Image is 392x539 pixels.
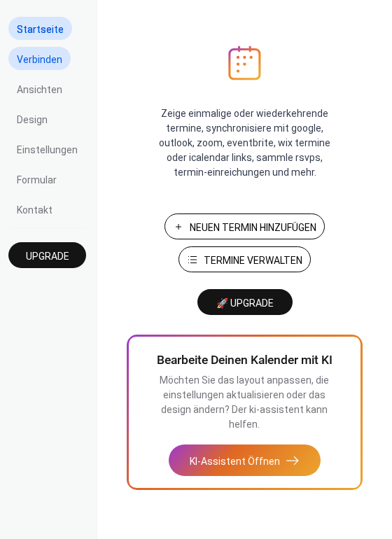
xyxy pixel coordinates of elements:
button: 🚀 Upgrade [197,289,293,315]
button: Upgrade [8,242,86,268]
span: Startseite [17,22,64,37]
span: Einstellungen [17,143,78,157]
a: Startseite [8,17,72,40]
span: Kontakt [17,203,52,218]
a: Einstellungen [8,137,86,160]
a: Verbinden [8,47,71,70]
a: Ansichten [8,77,71,100]
span: Termine Verwalten [204,253,302,268]
button: Termine Verwalten [178,246,311,272]
span: KI-Assistent Öffnen [190,454,280,469]
span: Möchten Sie das layout anpassen, die einstellungen aktualisieren oder das design ändern? Der ki-a... [160,374,329,430]
span: Neuen Termin Hinzufügen [190,220,316,235]
span: Bearbeite Deinen Kalender mit KI [157,350,332,370]
a: Kontakt [8,197,61,220]
span: 🚀 Upgrade [206,297,284,309]
span: Ansichten [17,83,62,97]
button: Neuen Termin Hinzufügen [164,213,325,239]
a: Formular [8,167,65,190]
span: Upgrade [26,249,69,264]
img: logo_icon.svg [228,45,260,80]
span: Design [17,113,48,127]
a: Design [8,107,56,130]
span: Verbinden [17,52,62,67]
span: Formular [17,173,57,188]
button: KI-Assistent Öffnen [169,444,321,476]
span: Zeige einmalige oder wiederkehrende termine, synchronisiere mit google, outlook, zoom, eventbrite... [150,106,339,180]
